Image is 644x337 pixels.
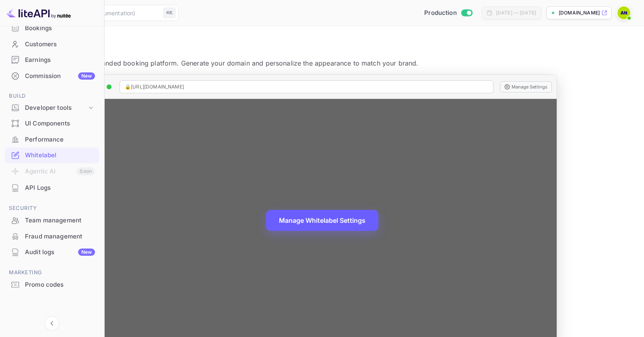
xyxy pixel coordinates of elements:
img: LiteAPI logo [6,6,71,19]
div: Switch to Sandbox mode [421,8,475,18]
div: Fraud management [5,229,99,245]
span: Security [5,204,99,213]
a: Performance [5,132,99,147]
div: CommissionNew [5,68,99,84]
div: UI Components [5,116,99,132]
a: Promo codes [5,277,99,292]
div: Whitelabel [25,151,95,160]
img: Abdelrahman Nasef [617,6,630,19]
div: Team management [25,216,95,225]
div: Whitelabel [5,148,99,163]
div: UI Components [25,119,95,128]
a: Fraud management [5,229,99,244]
a: API Logs [5,180,99,195]
div: Bookings [5,21,99,36]
button: Manage Settings [500,81,552,92]
div: [DATE] — [DATE] [496,9,536,16]
div: Bookings [25,24,95,33]
a: Bookings [5,21,99,35]
div: Audit logsNew [5,245,99,260]
div: API Logs [25,183,95,193]
span: Build [5,92,99,101]
div: Earnings [5,52,99,68]
div: Team management [5,213,99,228]
div: Performance [25,135,95,144]
button: Collapse navigation [45,316,59,331]
div: Commission [25,72,95,81]
div: API Logs [5,180,99,196]
div: New [78,72,95,80]
div: Performance [5,132,99,148]
p: Create and customize your branded booking platform. Generate your domain and personalize the appe... [10,58,634,68]
span: Production [424,8,457,18]
a: Team management [5,213,99,228]
div: Developer tools [25,103,87,113]
p: Whitelabel [10,42,634,52]
div: Promo codes [5,277,99,293]
div: Developer tools [5,101,99,115]
div: Audit logs [25,248,95,257]
div: Customers [5,37,99,52]
button: Manage Whitelabel Settings [266,210,378,231]
div: New [78,249,95,256]
a: Audit logsNew [5,245,99,259]
div: Fraud management [25,232,95,241]
a: UI Components [5,116,99,131]
div: ⌘K [163,8,175,18]
div: Customers [25,40,95,49]
p: [DOMAIN_NAME] [559,9,600,16]
span: 🔒 [URL][DOMAIN_NAME] [125,83,184,90]
a: Customers [5,37,99,51]
a: Earnings [5,52,99,67]
div: Promo codes [25,280,95,290]
a: CommissionNew [5,68,99,83]
span: Marketing [5,268,99,277]
a: Whitelabel [5,148,99,162]
div: Earnings [25,55,95,65]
